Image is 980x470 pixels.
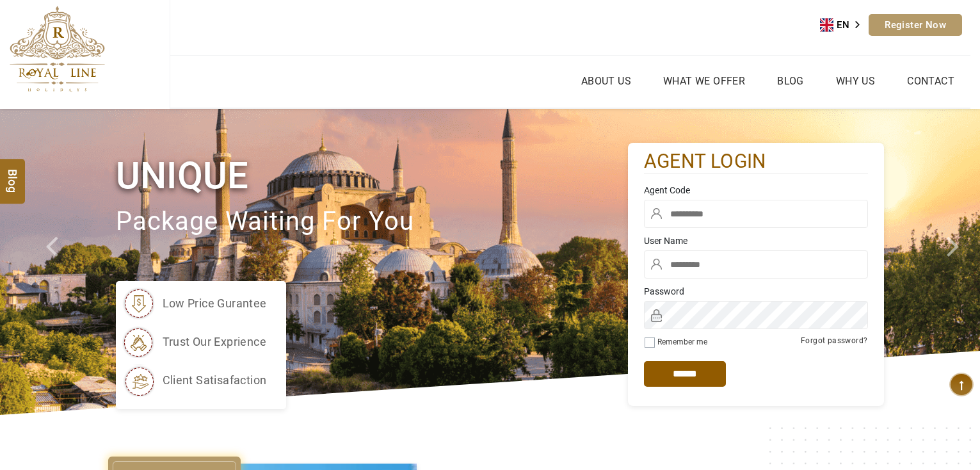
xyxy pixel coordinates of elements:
[644,234,868,247] label: User Name
[833,72,878,90] a: Why Us
[29,109,79,415] a: Check next prev
[660,72,748,90] a: What we Offer
[820,15,869,35] a: EN
[4,169,21,180] span: Blog
[644,184,868,197] label: Agent Code
[578,72,634,90] a: About Us
[801,336,867,345] a: Forgot password?
[774,72,807,90] a: Blog
[644,285,868,298] label: Password
[122,288,267,320] li: low price gurantee
[116,200,628,243] p: package waiting for you
[10,6,105,92] img: The Royal Line Holidays
[820,15,869,35] div: Language
[931,109,980,415] a: Check next image
[644,149,868,174] h2: agent login
[116,152,628,200] h1: Unique
[122,326,267,358] li: trust our exprience
[820,15,869,35] aside: Language selected: English
[657,337,707,346] label: Remember me
[869,14,962,36] a: Register Now
[904,72,958,90] a: Contact
[122,364,267,396] li: client satisafaction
